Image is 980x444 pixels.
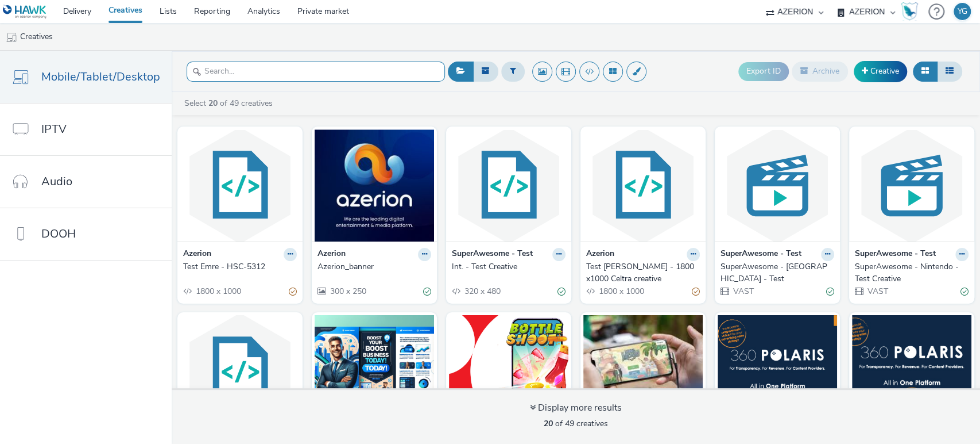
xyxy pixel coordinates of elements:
[718,315,837,427] img: test display 336x280 visual
[738,62,789,81] button: Export ID
[180,129,300,242] img: Test Emre - HSC-5312 visual
[721,261,830,285] div: SuperAwesome - [GEOGRAPHIC_DATA] - Test
[315,315,434,427] img: Native Test3 visual
[317,261,431,273] a: Azerion_banner
[183,261,297,273] a: Test Emre - HSC-5312
[866,286,888,297] span: VAST
[721,261,834,285] a: SuperAwesome - [GEOGRAPHIC_DATA] - Test
[855,248,936,261] strong: SuperAwesome - Test
[937,62,962,81] button: Table
[718,129,837,242] img: SuperAwesome - Hotel Hideaway - Test visual
[289,286,297,298] div: Partially valid
[329,286,366,297] span: 300 x 250
[692,286,700,298] div: Partially valid
[449,315,568,427] img: Native Test2 visual
[960,286,969,298] div: Valid
[208,98,218,109] strong: 20
[180,315,300,427] img: yg_test visual
[557,286,565,298] div: Valid
[530,401,622,415] div: Display more results
[852,129,971,242] img: SuperAwesome - Nintendo - Test Creative visual
[41,121,67,137] span: IPTV
[317,261,427,273] div: Azerion_banner
[452,261,561,273] div: Int. - Test Creative
[544,418,553,429] strong: 20
[183,98,277,109] a: Select of 49 creatives
[423,286,431,298] div: Valid
[598,286,644,297] span: 1800 x 1000
[855,261,969,285] a: SuperAwesome - Nintendo - Test Creative
[583,129,703,242] img: Test Chris - Xandr Curate - 1800x1000 Celtra creative visual
[315,129,434,242] img: Azerion_banner visual
[958,3,967,20] div: YG
[901,2,923,21] a: Hawk Academy
[41,68,160,85] span: Mobile/Tablet/Desktop
[3,5,47,19] img: undefined Logo
[6,32,17,43] img: mobile
[183,261,292,273] div: Test Emre - HSC-5312
[452,261,565,273] a: Int. - Test Creative
[586,261,695,285] div: Test [PERSON_NAME] - 1800x1000 Celtra creative
[826,286,834,298] div: Valid
[792,62,848,81] button: Archive
[41,225,76,242] span: DOOH
[732,286,754,297] span: VAST
[901,2,918,21] img: Hawk Academy
[586,261,700,285] a: Test [PERSON_NAME] - 1800x1000 Celtra creative
[452,248,533,261] strong: SuperAwesome - Test
[195,286,241,297] span: 1800 x 1000
[317,248,346,261] strong: Azerion
[583,315,703,427] img: test native visual
[463,286,501,297] span: 320 x 480
[721,248,801,261] strong: SuperAwesome - Test
[913,62,938,81] button: Grid
[855,261,964,285] div: SuperAwesome - Nintendo - Test Creative
[586,248,614,261] strong: Azerion
[544,418,608,429] span: of 49 creatives
[41,173,72,190] span: Audio
[183,248,211,261] strong: Azerion
[854,61,907,82] a: Creative
[187,62,445,82] input: Search...
[852,315,971,427] img: test display 320x240 visual
[449,129,568,242] img: Int. - Test Creative visual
